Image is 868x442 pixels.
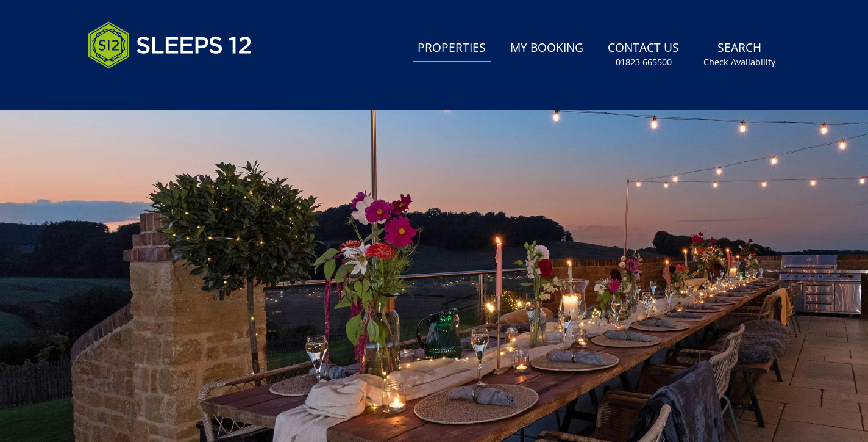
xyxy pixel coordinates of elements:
small: 01823 665500 [616,56,672,68]
a: Properties [413,35,491,62]
img: Sleeps 12 [88,15,252,76]
iframe: Customer reviews powered by Trustpilot [82,83,210,93]
small: Check Availability [703,56,775,68]
a: SearchCheck Availability [699,35,780,74]
a: My Booking [505,35,588,62]
a: Contact Us01823 665500 [603,35,684,74]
